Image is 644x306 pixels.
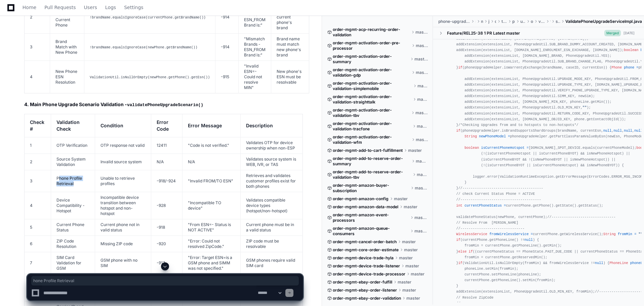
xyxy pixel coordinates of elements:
code: validatePhoneUpgradeScenario() [127,103,203,107]
span: order-mgmt-activation-order-pre-processor [333,40,410,51]
td: "Incompatible TO device" [183,192,241,219]
span: if [458,65,462,70]
span: // check Current Status Phone = ACTIVE [456,192,535,196]
span: = [634,232,636,236]
span: upgrade [520,19,525,24]
td: "Invalid ESN= - Could not resolve MIN" [239,61,271,93]
td: N/A [151,154,183,170]
span: null [614,129,622,133]
span: fromWirelessService [489,232,529,236]
td: Validates OTP for device ownership when non-ESP [241,137,303,154]
span: order-mgmt-amazon-config [333,196,389,202]
span: order [531,19,533,24]
span: Home [23,5,36,9]
span: order-mgmt-device-trade-hyla [333,255,394,261]
span: else [458,250,467,254]
span: master [408,148,422,153]
span: master [404,247,418,253]
td: Current Phone Status [51,219,95,235]
td: 2 [25,1,50,34]
td: Brand Match with New Phone [50,34,84,61]
th: Condition [95,114,151,137]
span: order-mgmt-add-to-reserve-order-summary [333,156,410,167]
span: null [634,129,643,133]
td: Current phone must be in a valid status [241,219,303,235]
span: Merged [604,30,621,36]
td: -914 [215,1,239,34]
span: master [394,196,408,202]
span: String [603,232,616,236]
span: service [556,19,560,24]
span: master [415,110,428,116]
span: if [458,261,462,265]
th: Error Message [183,114,241,137]
span: master [416,159,428,164]
code: !brandName.equalsIgnoreCase(newPhone.getBrandName()) [90,45,197,49]
span: currentPhoneStatus [465,204,502,208]
span: fromMin [618,232,632,236]
span: tbv [550,19,551,24]
td: -914 [215,34,239,61]
span: Users [84,5,97,9]
span: boolean [624,48,638,52]
h2: 4. Main Phone Upgrade Scenario Validation - [24,101,303,108]
span: order-mgmt-add-to-cart-fulfillment [333,148,403,153]
span: order-mgmt-activation-order-validation-simplemobile [333,81,412,91]
td: "Mismatch Brands - ESN_FROM Brand is: " [239,34,271,61]
td: Phone Profile Retrieval [51,170,95,192]
span: Phone [611,65,622,70]
td: -915 [215,61,239,93]
span: tracfone [501,19,507,24]
span: phone-upgrade-order-validation-tbv [438,19,470,24]
span: order-mgmt-activation-order-validation-straighttalk [333,94,412,105]
span: if [469,250,473,254]
td: 4 [25,192,51,219]
span: if [456,129,460,133]
span: master [417,83,428,89]
td: 1 [25,137,51,154]
td: SIM Card Validation for GSM [51,252,95,274]
span: order-mgmt-add-to-reserve-order-validation-tbv [333,169,411,180]
div: [DATE] [623,31,635,36]
span: String [465,134,477,138]
span: Logs [105,5,116,9]
td: "Invalid FROM/TO ESN" [183,170,241,192]
span: order-mgmt-amazon-queue-consumers [333,226,409,236]
span: // Resolve From [PERSON_NAME] [456,221,518,225]
td: Unable to retrieve profiles [95,170,151,192]
td: Brand Match with Current Phone [50,1,84,34]
span: order-mgmt-amazon-buyer-subscription [333,183,409,193]
span: boolean [465,146,479,150]
td: -928 [151,192,183,219]
span: master [415,185,428,191]
td: 5 [25,219,51,235]
span: Pull Requests [44,5,76,9]
td: 7 [25,252,51,274]
span: //------------------------------- [547,215,615,219]
td: Device Compatibility - Hotspot [51,192,95,219]
span: master [417,124,428,129]
td: -918/-924 [151,170,183,192]
td: Brand name must match new phone's brand [271,34,309,61]
td: Incompatible device transition between hotspot and non-hotspot [95,192,151,219]
code: ValidationUtil.isNullOrEmpty(newPhone.getPhone().getEsn()) [90,75,210,79]
span: master [415,30,428,35]
span: master [416,70,428,75]
span: order-mgmt-activation-order-validation-tracfone [333,121,411,132]
td: "From ESN= - Status is NOT ACTIVE" [183,219,241,235]
span: order-mgmt-cancel-order-batch [333,239,397,245]
span: validation [538,19,545,24]
span: if [456,238,460,242]
span: master [414,215,428,220]
span: = [508,134,510,138]
td: 3 [25,34,50,61]
span: PhoneLine [609,261,628,265]
span: //--------------------------------------- [458,186,543,190]
td: Invalid source system [95,154,151,170]
td: -917 [151,252,183,274]
td: GSM phones require valid SIM card [241,252,303,274]
th: Check # [25,114,51,137]
span: order-mgmt-amazon-data-model [333,204,398,210]
span: isCurrentPhoneHotspot [481,146,524,150]
td: GSM phone with no SIM [95,252,151,274]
